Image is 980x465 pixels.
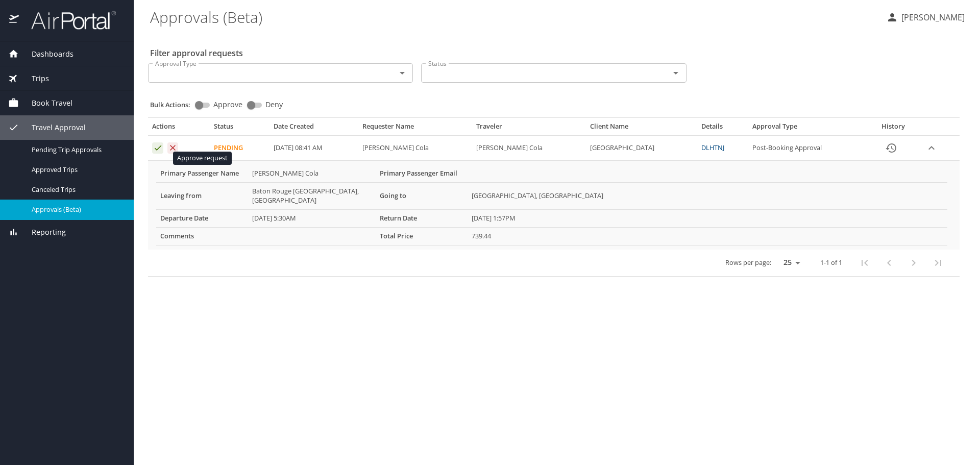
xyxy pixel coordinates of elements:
[32,205,121,214] span: Approvals (Beta)
[468,182,947,209] td: [GEOGRAPHIC_DATA], [GEOGRAPHIC_DATA]
[19,73,49,84] span: Trips
[395,66,409,80] button: Open
[265,101,283,108] span: Deny
[472,136,586,161] td: [PERSON_NAME] Cola
[156,165,947,246] table: More info for approvals
[248,182,376,209] td: Baton Rouge [GEOGRAPHIC_DATA], [GEOGRAPHIC_DATA]
[879,136,903,160] button: History
[19,97,72,109] span: Book Travel
[156,165,248,182] th: Primary Passenger Name
[32,185,121,194] span: Canceled Trips
[269,122,358,135] th: Date Created
[898,11,965,23] p: [PERSON_NAME]
[148,122,210,135] th: Actions
[376,165,468,182] th: Primary Passenger Email
[882,8,969,27] button: [PERSON_NAME]
[150,100,199,109] p: Bulk Actions:
[586,136,697,161] td: [GEOGRAPHIC_DATA]
[358,136,472,161] td: [PERSON_NAME] Cola
[697,122,748,135] th: Details
[376,227,468,245] th: Total Price
[19,227,66,238] span: Reporting
[376,209,468,227] th: Return Date
[820,259,842,266] p: 1-1 of 1
[669,66,683,80] button: Open
[213,101,242,108] span: Approve
[358,122,472,135] th: Requester Name
[210,122,269,135] th: Status
[20,10,116,30] img: airportal-logo.png
[9,10,20,30] img: icon-airportal.png
[19,48,73,60] span: Dashboards
[248,209,376,227] td: [DATE] 5:30AM
[248,165,376,182] td: [PERSON_NAME] Cola
[156,227,248,245] th: Comments
[150,45,243,61] h2: Filter approval requests
[19,122,86,133] span: Travel Approval
[156,182,248,209] th: Leaving from
[748,136,867,161] td: Post-Booking Approval
[924,140,939,156] button: expand row
[167,142,179,154] button: Deny request
[748,122,867,135] th: Approval Type
[269,136,358,161] td: [DATE] 08:41 AM
[32,165,121,175] span: Approved Trips
[210,136,269,161] td: Pending
[468,227,947,245] td: 739.44
[376,182,468,209] th: Going to
[472,122,586,135] th: Traveler
[725,259,771,266] p: Rows per page:
[468,209,947,227] td: [DATE] 1:57PM
[701,143,724,152] a: DLHTNJ
[148,122,960,276] table: Approval table
[156,209,248,227] th: Departure Date
[866,122,919,135] th: History
[32,145,121,155] span: Pending Trip Approvals
[150,1,878,33] h1: Approvals (Beta)
[586,122,697,135] th: Client Name
[775,255,804,270] select: rows per page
